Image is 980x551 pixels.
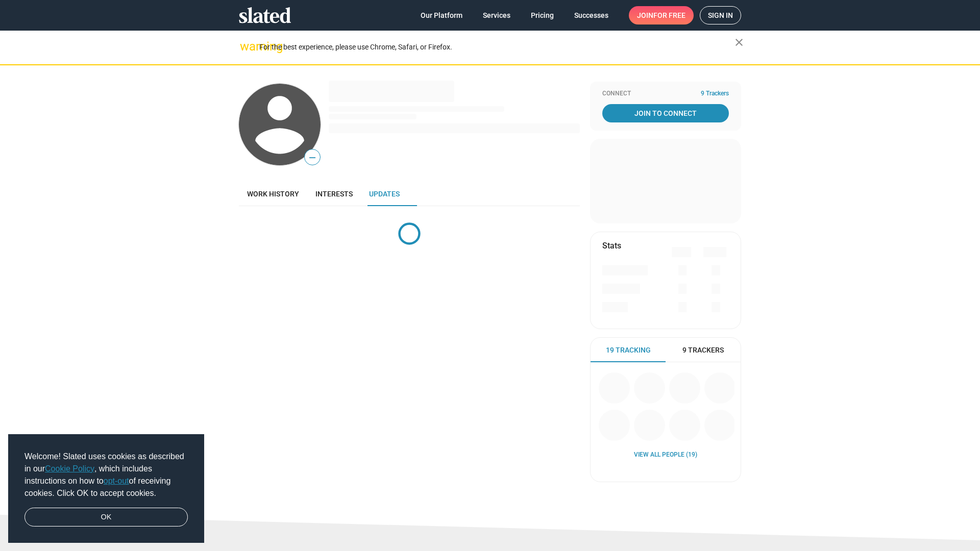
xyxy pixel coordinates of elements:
[239,182,307,206] a: Work history
[307,182,361,206] a: Interests
[566,6,617,24] a: Successes
[361,182,408,206] a: Updates
[475,6,519,24] a: Services
[104,477,129,485] a: opt-out
[682,345,724,355] span: 9 Trackers
[24,450,188,499] span: Welcome! Slated uses cookies as described in our , which includes instructions on how to of recei...
[637,6,685,24] span: Join
[412,6,471,24] a: Our Platform
[602,104,729,122] a: Join To Connect
[315,190,353,198] span: Interests
[24,508,188,527] a: dismiss cookie message
[45,464,94,473] a: Cookie Policy
[701,90,729,98] span: 9 Trackers
[369,190,400,198] span: Updates
[8,434,204,543] div: cookieconsent
[604,104,727,122] span: Join To Connect
[240,40,252,53] mat-icon: warning
[247,190,299,198] span: Work history
[700,6,741,24] a: Sign in
[305,151,320,164] span: —
[421,6,462,24] span: Our Platform
[531,6,554,24] span: Pricing
[259,40,735,54] div: For the best experience, please use Chrome, Safari, or Firefox.
[602,240,621,251] mat-card-title: Stats
[483,6,510,24] span: Services
[634,451,697,459] a: View all People (19)
[653,6,685,24] span: for free
[708,7,733,24] span: Sign in
[523,6,562,24] a: Pricing
[606,345,651,355] span: 19 Tracking
[629,6,694,24] a: Joinfor free
[574,6,608,24] span: Successes
[733,36,745,48] mat-icon: close
[602,90,729,98] div: Connect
